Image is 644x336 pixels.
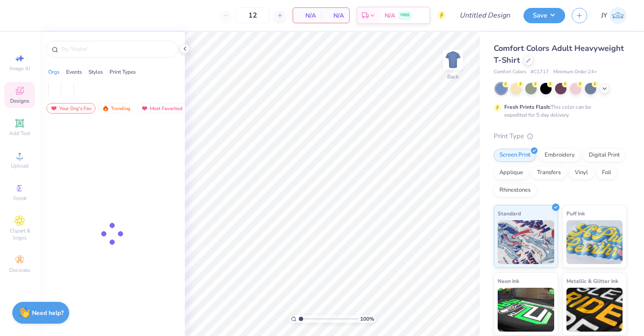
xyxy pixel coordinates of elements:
span: Clipart & logos [4,227,35,241]
input: Try "Alpha" [60,45,173,54]
div: Screen Print [494,149,536,162]
div: Back [447,73,459,81]
strong: Fresh Prints Flash: [504,104,551,111]
span: Comfort Colors Adult Heavyweight T-Shirt [494,43,624,65]
img: Back [444,51,462,68]
span: Neon Ink [498,276,519,286]
span: Metallic & Glitter Ink [566,276,618,286]
div: Your Org's Fav [46,103,96,114]
input: Untitled Design [453,7,517,24]
input: – – [236,7,270,23]
span: Add Text [9,130,30,137]
div: Vinyl [569,166,594,179]
img: Justin Yin [609,7,626,24]
span: Standard [498,209,521,218]
div: Trending [98,103,134,114]
div: Print Types [110,68,136,76]
div: Rhinestones [494,184,536,197]
img: Puff Ink [566,220,623,264]
span: N/A [326,11,344,20]
span: Puff Ink [566,209,585,218]
img: Standard [498,220,554,264]
button: Save [524,8,565,23]
span: Greek [13,195,27,202]
span: Comfort Colors [494,68,526,76]
span: JY [601,11,607,21]
div: Foil [596,166,617,179]
img: most_fav.gif [50,105,57,111]
span: 100 % [360,315,374,323]
div: Embroidery [539,149,580,162]
img: Neon Ink [498,288,554,332]
div: Digital Print [583,149,626,162]
img: Metallic & Glitter Ink [566,288,623,332]
span: N/A [385,11,395,20]
span: Image AI [10,65,30,72]
div: Print Type [494,131,626,141]
span: Decorate [9,267,30,274]
div: Applique [494,166,529,179]
span: FREE [400,12,410,18]
span: N/A [298,11,316,20]
div: This color can be expedited for 5 day delivery. [504,103,612,119]
div: Most Favorited [137,103,187,114]
div: Transfers [531,166,566,179]
span: Designs [10,97,29,104]
div: Events [66,68,82,76]
div: Styles [88,68,103,76]
span: Upload [11,162,28,169]
strong: Need help? [32,309,64,317]
span: # C1717 [531,68,549,76]
img: most_fav.gif [141,105,148,111]
img: trending.gif [102,105,109,111]
span: Minimum Order: 24 + [553,68,597,76]
div: Orgs [48,68,60,76]
a: JY [601,7,626,24]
